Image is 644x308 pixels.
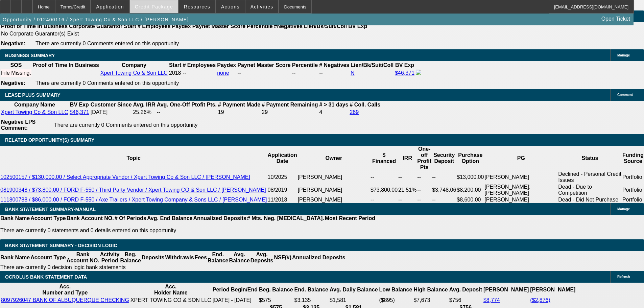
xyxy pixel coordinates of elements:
[141,251,165,264] th: Deposits
[1,41,25,46] b: Negative:
[417,146,432,171] th: One-off Profit Pts
[3,17,189,22] span: Opportunity / 012400116 / Xpert Towing Co & Son LLC / [PERSON_NAME]
[218,102,260,108] b: # Payment Made
[70,109,89,115] a: $46,371
[456,171,484,184] td: $13,000.00
[262,102,318,108] b: # Payment Remaining
[247,215,325,222] th: # Mts. Neg. [MEDICAL_DATA].
[35,80,179,86] span: There are currently 0 Comments entered on this opportunity
[114,215,147,222] th: # Of Periods
[292,251,345,264] th: Annualized Deposits
[274,23,303,29] b: #Negatives
[1,119,35,131] b: Negative LPS Comment:
[449,283,482,296] th: Avg. Deposit
[370,184,398,196] td: $73,800.00
[558,196,622,203] td: Dead - Did Not Purchase
[370,171,398,184] td: --
[130,0,178,13] button: Credit Package
[304,23,347,29] b: Lien/Bk/Suit/Coll
[413,297,448,304] td: $7,673
[0,197,267,203] a: 111800788 / $86,000.00 / FORD F-550 / Axe Trailers / Xpert Towing Company & Sons LLC / [PERSON_NAME]
[398,184,417,196] td: 21.51%
[221,4,240,9] span: Actions
[229,251,250,264] th: Avg. Balance
[194,251,207,264] th: Fees
[247,23,272,29] b: Percentile
[432,184,456,196] td: $3,748.06
[416,70,421,75] img: facebook-icon.png
[30,251,66,264] th: Account Type
[207,251,229,264] th: End. Balance
[319,70,349,76] div: --
[30,215,66,222] th: Account Type
[622,184,644,196] td: Portfolio
[398,146,417,171] th: IRR
[456,196,484,203] td: $8,600.00
[212,283,258,296] th: Period Begin/End
[294,283,329,296] th: End. Balance
[617,53,630,57] span: Manage
[273,251,292,264] th: NSF(#)
[622,196,644,203] td: Portfolio
[91,0,129,13] button: Application
[297,184,370,196] td: [PERSON_NAME]
[169,62,181,68] b: Start
[456,146,484,171] th: Purchase Option
[1,70,31,76] div: File Missing.
[432,196,456,203] td: --
[325,215,376,222] th: Most Recent Period
[456,184,484,196] td: $8,200.00
[484,146,558,171] th: PG
[297,171,370,184] td: [PERSON_NAME]
[0,228,375,234] p: There are currently 0 statements and 0 details entered on this opportunity
[370,196,398,203] td: --
[267,196,297,203] td: 11/2018
[179,0,215,13] button: Resources
[135,4,173,9] span: Credit Package
[90,109,132,116] td: [DATE]
[530,297,550,303] a: ($2,876)
[259,283,293,296] th: Beg. Balance
[0,174,250,180] a: 102500157 / $130,000.00 / Select Appropriate Vendor / Xpert Towing Co & Son LLC / [PERSON_NAME]
[183,70,186,76] span: --
[413,283,448,296] th: High Balance
[218,109,261,116] td: 19
[558,184,622,196] td: Dead - Due to Competition
[70,102,89,108] b: BV Exp
[157,109,217,116] td: --
[530,283,576,296] th: [PERSON_NAME]
[261,109,318,116] td: 29
[122,62,146,68] b: Company
[32,62,99,69] th: Proof of Time In Business
[217,70,229,76] a: none
[259,297,293,304] td: $575
[398,171,417,184] td: --
[183,62,216,68] b: # Employees
[0,187,266,193] a: 081900348 / $73,800.00 / FORD F-550 / Third Party Vendor / Xpert Towing CO & Son LLC / [PERSON_NAME]
[449,297,482,304] td: $756
[558,146,622,171] th: Status
[294,297,329,304] td: $3,135
[1,109,68,115] a: Xpert Towing Co & Son LLC
[622,171,644,184] td: Portfolio
[622,146,644,171] th: Funding Source
[617,207,630,211] span: Manage
[350,102,380,108] b: # Coll. Calls
[91,102,132,108] b: Customer Since
[484,184,558,196] td: [PERSON_NAME]; [PERSON_NAME]
[66,251,100,264] th: Bank Account NO.
[237,70,290,76] div: --
[319,62,349,68] b: # Negatives
[130,297,212,304] td: XPERT TOWING CO & SON LLC
[267,171,297,184] td: 10/2025
[319,109,349,116] td: 4
[5,207,96,212] span: BANK STATEMENT SUMMARY-MANUAL
[292,62,318,68] b: Percentile
[297,196,370,203] td: [PERSON_NAME]
[212,297,258,304] td: [DATE] - [DATE]
[251,4,273,9] span: Activities
[216,0,245,13] button: Actions
[165,251,194,264] th: Withdrawls
[1,297,129,303] a: 8097926047 BANK OF ALBUQUERQUE CHECKING
[96,4,124,9] span: Application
